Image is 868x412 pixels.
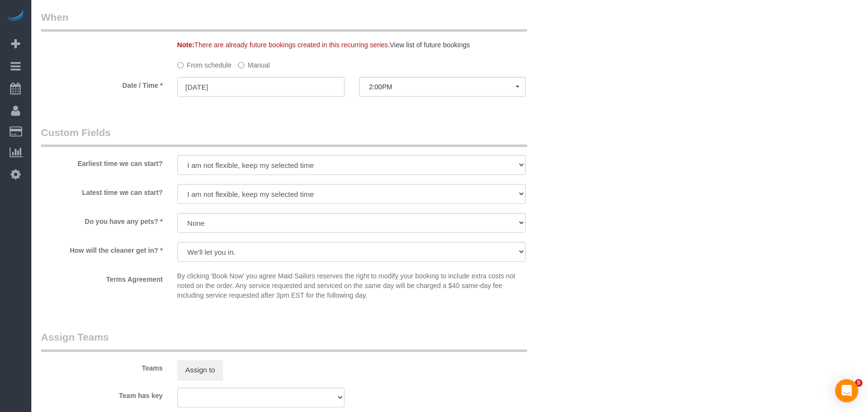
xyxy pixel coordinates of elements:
label: Terms Agreement [34,271,170,284]
label: Latest time we can start? [34,184,170,197]
input: From schedule [177,62,184,69]
label: How will the cleaner get in? * [34,242,170,255]
label: Team has key [34,388,170,401]
label: Earliest time we can start? [34,155,170,168]
label: From schedule [177,57,232,70]
a: View list of future bookings [390,41,470,49]
input: MM/DD/YYYY [177,77,345,97]
label: Manual [238,57,270,70]
p: By clicking 'Book Now' you agree Maid Sailors reserves the right to modify your booking to includ... [177,271,526,300]
div: There are already future bookings created in this recurring series. [170,40,579,50]
button: 2:00PM [359,77,526,97]
div: Open Intercom Messenger [835,379,858,402]
label: Date / Time * [34,77,170,90]
span: 2:00PM [369,83,516,91]
input: Manual [238,62,244,69]
button: Assign to [177,360,224,381]
legend: When [41,10,527,32]
img: Automaid Logo [6,10,25,23]
legend: Custom Fields [41,125,527,147]
label: Do you have any pets? * [34,213,170,226]
legend: Assign Teams [41,330,527,352]
label: Teams [34,360,170,373]
strong: Note: [177,41,195,49]
span: 5 [855,379,863,387]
